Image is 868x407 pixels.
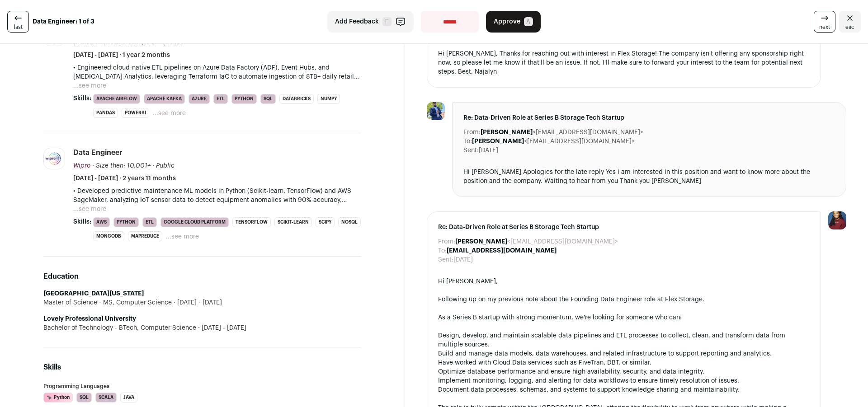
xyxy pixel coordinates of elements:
a: Close [839,11,861,33]
dd: [DATE] [453,255,473,264]
div: As a Series B startup with strong momentum, we're looking for someone who can: [438,313,810,322]
li: SQL [76,393,92,402]
strong: Data Engineer: 1 of 3 [33,17,94,26]
li: Optimize database performance and ensure high availability, security, and data integrity. [438,367,810,376]
p: • Engineered cloud-native ETL pipelines on Azure Data Factory (ADF), Event Hubs, and [MEDICAL_DAT... [73,63,361,81]
dd: <[EMAIL_ADDRESS][DOMAIN_NAME]> [472,137,635,146]
a: last [7,11,29,33]
li: Google Cloud Platform [160,217,229,227]
dt: To: [463,137,472,146]
span: Public [156,163,175,169]
b: [PERSON_NAME] [455,239,507,245]
img: d5c0743fe08876cfc769ac44eeeb84cfea15bd3254135567a852cbde544127aa.jpg [44,151,65,166]
strong: [GEOGRAPHIC_DATA][US_STATE] [43,290,144,297]
span: Approve [494,17,520,26]
span: [DATE] - [DATE] · 1 year 2 months [73,51,170,60]
b: [EMAIL_ADDRESS][DOMAIN_NAME] [447,248,557,254]
button: ...see more [166,232,199,241]
span: · [152,161,154,170]
button: ...see more [73,81,106,90]
button: Add Feedback F [327,11,414,33]
span: [DATE] - [DATE] [172,298,222,307]
dd: <[EMAIL_ADDRESS][DOMAIN_NAME]> [455,237,618,246]
li: Document data processes, schemas, and systems to support knowledge sharing and maintainability. [438,385,810,394]
li: Have worked with Cloud Data services such as FiveTran, DBT, or similar. [438,358,810,367]
button: ...see more [153,109,186,118]
span: Wipro [73,163,90,169]
span: [DATE] - [DATE] [196,323,246,332]
span: Re: Data-Driven Role at Series B Storage Tech Startup [463,113,835,122]
img: e8823a684ed3781effe30d5d92e96d2a57a4dcf04f2d0c56ba02efd8f5257367.jpg [427,102,445,120]
dt: From: [463,128,481,137]
li: Python [231,94,257,104]
li: Apache Kafka [144,94,185,104]
span: · Size then: 10,001+ [92,163,151,169]
span: Skills: [73,217,91,226]
h2: Education [43,271,361,282]
dd: <[EMAIL_ADDRESS][DOMAIN_NAME]> [481,128,643,137]
span: F [382,17,392,26]
li: Python [43,393,73,402]
a: next [814,11,835,33]
li: PowerBI [122,108,149,118]
li: Java [120,393,137,402]
button: Approve A [486,11,541,33]
li: MapReduce [128,231,162,241]
button: ...see more [73,205,106,214]
li: ETL [142,217,157,227]
li: MongoDB [93,231,124,241]
b: [PERSON_NAME] [472,138,524,145]
dd: [DATE] [479,146,498,155]
span: A [524,17,533,26]
div: Hi [PERSON_NAME] Apologies for the late reply Yes i am interested in this position and want to kn... [463,168,835,186]
span: next [819,23,830,31]
li: NoSQL [338,217,361,227]
div: Hi [PERSON_NAME], [438,277,810,286]
span: [DATE] - [DATE] · 2 years 11 months [73,174,176,183]
div: Data Engineer [73,148,123,158]
li: AWS [93,217,110,227]
div: Hi [PERSON_NAME], Thanks for reaching out with interest in Flex Storage! The company isn't offeri... [438,49,810,76]
li: Build and manage data models, data warehouses, and related infrastructure to support reporting an... [438,349,810,358]
span: Skills: [73,94,91,103]
dt: Sent: [438,255,453,264]
div: Following up on my previous note about the Founding Data Engineer role at Flex Storage. [438,295,810,304]
img: 10010497-medium_jpg [828,211,846,229]
b: [PERSON_NAME] [481,129,533,136]
li: SciPy [316,217,335,227]
h2: Skills [43,362,361,373]
li: NumPy [317,94,340,104]
li: ETL [213,94,228,104]
span: esc [845,23,854,31]
span: Add Feedback [335,17,379,26]
li: Databricks [279,94,314,104]
span: Re: Data-Driven Role at Series B Storage Tech Startup [438,223,810,232]
li: Design, develop, and maintain scalable data pipelines and ETL processes to collect, clean, and tr... [438,331,810,349]
li: Implement monitoring, logging, and alerting for data workflows to ensure timely resolution of iss... [438,376,810,385]
strong: Lovely Professional University [43,316,136,322]
li: TensorFlow [232,217,271,227]
span: last [14,23,23,31]
h3: Programming Languages [43,384,361,389]
dt: From: [438,237,455,246]
p: • Developed predictive maintenance ML models in Python (Scikit-learn, TensorFlow) and AWS SageMak... [73,187,361,205]
dt: Sent: [463,146,479,155]
li: Pandas [93,108,118,118]
div: Master of Science - MS, Computer Science [43,298,361,307]
li: SQL [260,94,276,104]
li: Apache Airflow [93,94,140,104]
div: Bachelor of Technology - BTech, Computer Science [43,323,361,332]
li: Scikit-Learn [274,217,312,227]
dt: To: [438,246,447,255]
li: Python [113,217,139,227]
li: Scala [95,393,117,402]
li: Azure [189,94,210,104]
